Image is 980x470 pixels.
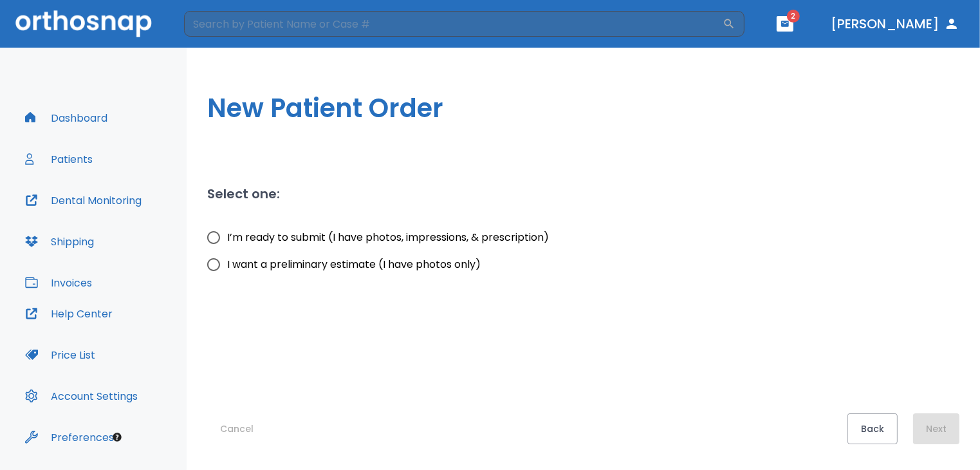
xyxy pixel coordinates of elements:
[227,230,549,245] span: I’m ready to submit (I have photos, impressions, & prescription)
[17,267,100,298] button: Invoices
[17,422,122,453] button: Preferences
[207,89,959,127] h1: New Patient Order
[227,257,481,272] span: I want a preliminary estimate (I have photos only)
[847,413,898,444] button: Back
[17,381,145,411] button: Account Settings
[17,144,100,174] button: Patients
[17,102,115,133] button: Dashboard
[207,413,266,444] button: Cancel
[15,10,152,37] img: Orthosnap
[17,339,103,370] button: Price List
[17,298,120,329] button: Help Center
[111,431,123,443] div: Tooltip anchor
[787,10,800,23] span: 2
[17,226,102,257] button: Shipping
[184,11,723,37] input: Search by Patient Name or Case #
[17,185,149,216] button: Dental Monitoring
[207,184,280,203] h2: Select one:
[826,12,965,35] button: [PERSON_NAME]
